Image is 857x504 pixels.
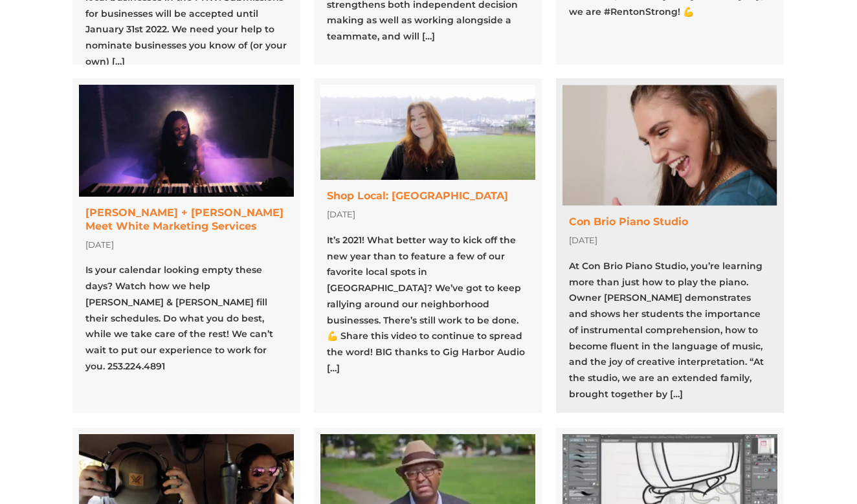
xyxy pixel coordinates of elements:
span: [DATE] [569,235,597,245]
span: [DATE] [85,239,114,250]
a: Shop Local: Gig Harbor [314,78,542,413]
a: Jenny + Tom Meet White Marketing Services [72,78,300,413]
a: Con Brio Piano Studio [556,78,784,413]
span: [DATE] [327,209,355,219]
